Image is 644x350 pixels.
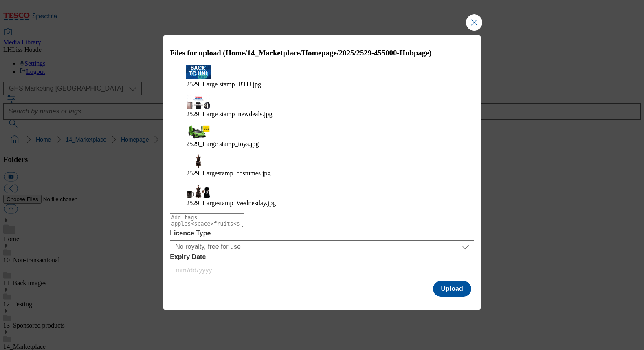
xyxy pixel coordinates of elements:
div: Modal [163,35,481,310]
button: Upload [433,281,471,297]
img: preview [186,184,211,198]
figcaption: 2529_Large stamp_BTU.jpg [186,81,458,88]
img: preview [186,95,211,109]
h3: Files for upload (Home/14_Marketplace/Homepage/2025/2529-455000-Hubpage) [170,49,474,58]
img: preview [186,154,211,168]
figcaption: 2529_Largestamp_costumes.jpg [186,170,458,177]
figcaption: 2529_Large stamp_toys.jpg [186,140,458,148]
img: preview [186,124,211,139]
button: Close Modal [466,14,482,31]
label: Licence Type [170,230,474,237]
figcaption: 2529_Largestamp_Wednesday.jpg [186,199,458,207]
label: Expiry Date [170,253,474,261]
figcaption: 2529_Large stamp_newdeals.jpg [186,111,458,118]
img: preview [186,65,211,80]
